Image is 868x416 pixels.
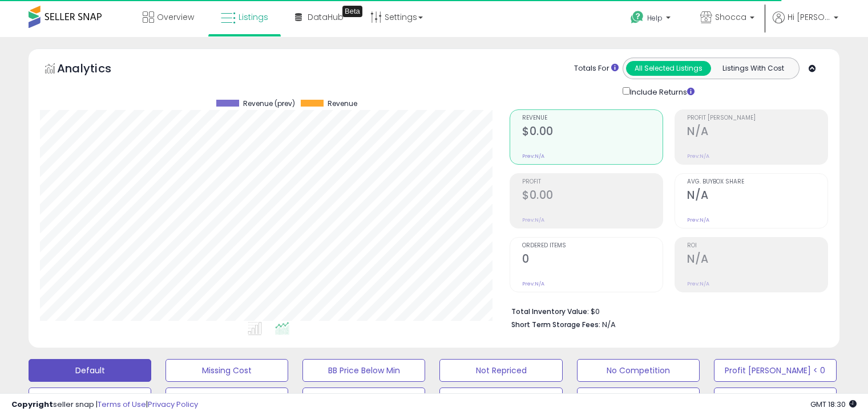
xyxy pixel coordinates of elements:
button: Missing Cost [165,359,288,382]
button: BB Price Below Min [302,359,425,382]
span: N/A [602,319,616,330]
span: Hi [PERSON_NAME] [788,11,830,23]
div: seller snap | | [11,399,198,410]
strong: Copyright [11,399,53,410]
span: Help [647,13,663,23]
span: Revenue [328,100,357,108]
h2: N/A [687,189,827,204]
span: Ordered Items [522,243,663,249]
div: Include Returns [614,85,708,98]
button: Default [29,359,151,382]
a: Terms of Use [98,399,146,410]
button: Listings With Cost [710,61,796,76]
h2: 0 [522,252,663,268]
span: DataHub [308,11,344,23]
span: Overview [157,11,194,23]
span: Shocca [715,11,746,23]
small: Prev: N/A [522,280,544,287]
span: Profit [522,179,663,185]
span: Profit [PERSON_NAME] [687,115,827,121]
span: Revenue [522,115,663,121]
h5: Analytics [57,60,134,79]
h2: N/A [687,252,827,268]
a: Privacy Policy [148,399,198,410]
a: Hi [PERSON_NAME] [773,11,838,37]
small: Prev: N/A [522,217,544,223]
h2: $0.00 [522,189,663,204]
h2: N/A [687,125,827,140]
button: All Selected Listings [626,61,711,76]
span: ROI [687,243,827,249]
li: $0 [511,304,819,317]
div: Tooltip anchor [342,6,362,17]
h2: $0.00 [522,125,663,140]
small: Prev: N/A [687,153,709,160]
span: Avg. Buybox Share [687,179,827,185]
span: Listings [239,11,268,23]
a: Help [621,2,682,37]
small: Prev: N/A [687,280,709,287]
small: Prev: N/A [687,217,709,223]
b: Total Inventory Value: [511,307,589,316]
button: Not Repriced [439,359,562,382]
button: No Competition [577,359,700,382]
button: Profit [PERSON_NAME] < 0 [714,359,837,382]
span: Revenue (prev) [243,100,295,108]
i: Get Help [630,10,644,25]
div: Totals For [574,63,619,74]
small: Prev: N/A [522,153,544,160]
span: 2025-09-16 18:30 GMT [810,399,857,410]
b: Short Term Storage Fees: [511,320,600,329]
